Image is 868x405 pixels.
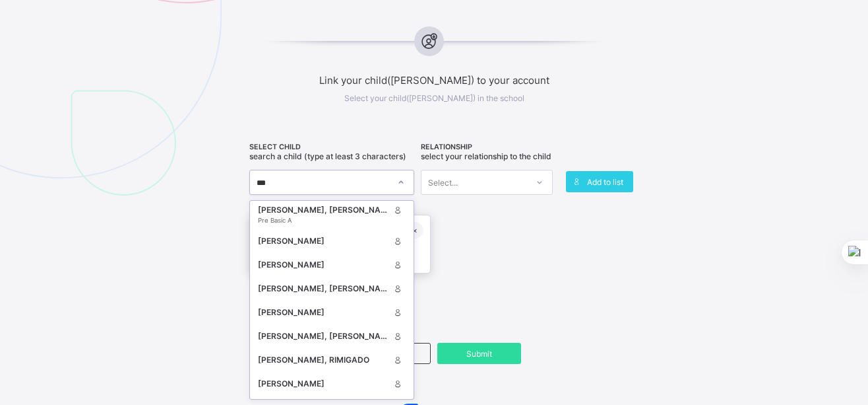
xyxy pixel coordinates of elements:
div: Select... [428,170,458,195]
div: [PERSON_NAME] [258,258,389,272]
span: Submit [447,349,511,359]
div: [PERSON_NAME], RIMIGADO [258,353,389,367]
span: Add to list [587,177,623,187]
div: Pre Basic A [258,217,406,224]
span: Link your child([PERSON_NAME]) to your account [217,74,651,87]
div: [PERSON_NAME] [258,235,389,248]
div: [PERSON_NAME], [PERSON_NAME] [258,282,389,295]
span: Search a child (type at least 3 characters) [249,151,406,161]
span: SELECT CHILD [249,143,414,151]
div: [PERSON_NAME] [258,306,389,319]
div: [PERSON_NAME], [PERSON_NAME] [258,203,389,217]
span: Select your child([PERSON_NAME]) in the school [344,93,524,103]
div: [PERSON_NAME] [258,377,389,390]
div: [PERSON_NAME], [PERSON_NAME] [258,330,389,343]
span: RELATIONSHIP [421,143,553,151]
div: × [407,222,423,239]
span: Select your relationship to the child [421,151,551,161]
